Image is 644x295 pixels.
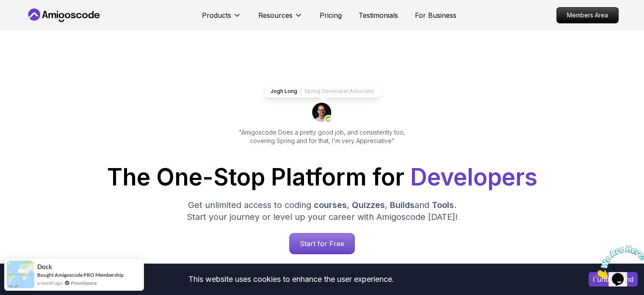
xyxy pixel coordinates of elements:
[258,10,303,27] button: Resources
[37,272,54,278] span: Bought
[71,279,97,287] a: ProveSource
[320,10,342,20] a: Pricing
[312,103,332,123] img: josh long
[202,10,231,20] p: Products
[33,166,612,189] h1: The One-Stop Platform for
[180,199,464,223] p: Get unlimited access to coding , , and . Start your journey or level up your career with Amigosco...
[289,233,355,254] a: Start for Free
[415,10,456,20] a: For Business
[3,3,56,37] img: Chat attention grabber
[557,8,618,23] p: Members Area
[55,272,124,278] a: Amigoscode PRO Membership
[3,3,7,11] span: 1
[290,233,354,254] p: Start for Free
[390,200,415,210] span: Builds
[6,270,576,289] div: This website uses cookies to enhance the user experience.
[37,263,52,270] span: Dock
[410,163,537,191] span: Developers
[359,10,398,20] a: Testimonials
[202,10,241,27] button: Products
[271,88,297,95] p: Jogh Long
[591,242,644,282] iframe: chat widget
[589,272,638,287] button: Accept cookies
[7,261,34,288] img: provesource social proof notification image
[556,7,619,23] a: Members Area
[227,128,417,145] p: "Amigoscode Does a pretty good job, and consistently too, covering Spring and for that, I'm very ...
[432,200,454,210] span: Tools
[37,279,62,287] span: a month ago
[258,10,293,20] p: Resources
[352,200,385,210] span: Quizzes
[304,88,374,95] p: Spring Developer Advocate
[314,200,347,210] span: courses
